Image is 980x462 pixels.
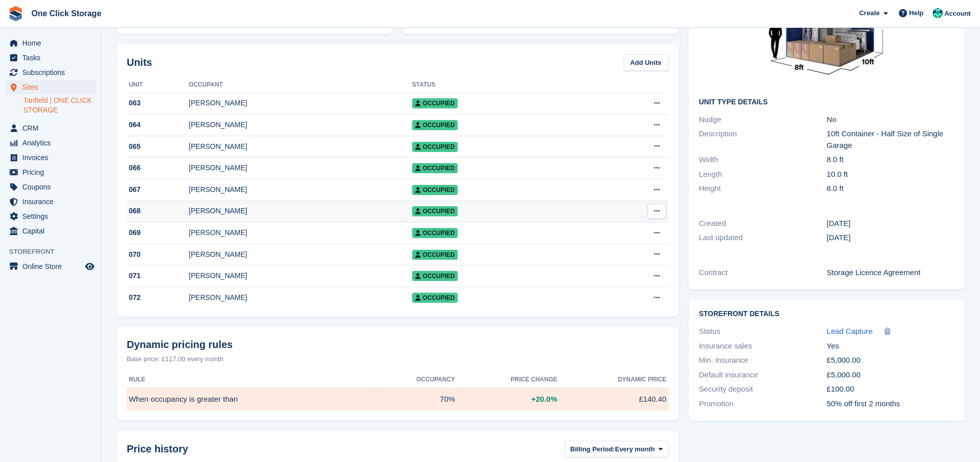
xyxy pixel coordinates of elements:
[699,98,955,106] h2: Unit Type details
[5,195,96,209] a: menu
[699,128,827,151] div: Description
[639,394,666,405] span: £140.40
[22,65,83,80] span: Subscriptions
[827,114,955,126] div: No
[699,326,827,337] div: Status
[127,441,188,456] span: Price history
[699,183,827,195] div: Height
[5,80,96,94] a: menu
[22,259,83,274] span: Online Store
[5,165,96,179] a: menu
[5,150,96,165] a: menu
[5,180,96,194] a: menu
[699,383,827,395] div: Security deposit
[5,224,96,238] a: menu
[127,141,189,152] div: 065
[412,293,458,303] span: Occupied
[412,228,458,238] span: Occupied
[859,8,880,18] span: Create
[127,292,189,303] div: 072
[127,249,189,260] div: 070
[127,77,189,93] th: Unit
[623,54,668,71] a: Add Units
[5,51,96,65] a: menu
[189,98,412,108] div: [PERSON_NAME]
[84,260,96,273] a: Preview store
[827,383,955,395] div: £100.00
[615,444,655,454] span: Every month
[5,36,96,50] a: menu
[827,183,955,195] div: 8.0 ft
[412,142,458,152] span: Occupied
[412,271,458,281] span: Occupied
[945,9,971,19] span: Account
[189,163,412,173] div: [PERSON_NAME]
[5,121,96,135] a: menu
[23,96,96,115] a: Tanfield | ONE CLICK STORAGE
[827,128,955,151] div: 10ft Container - Half Size of Single Garage
[827,398,955,410] div: 50% off first 2 months
[22,224,83,238] span: Capital
[5,259,96,274] a: menu
[189,227,412,238] div: [PERSON_NAME]
[910,8,924,18] span: Help
[189,292,412,303] div: [PERSON_NAME]
[22,180,83,194] span: Coupons
[412,98,458,108] span: Occupied
[5,136,96,150] a: menu
[8,6,23,21] img: stora-icon-8386f47178a22dfd0bd8f6a31ec36ba5ce8667c1dd55bd0f319d3a0aa187defe.svg
[22,80,83,94] span: Sites
[127,354,669,364] div: Base price: £117.00 every month
[618,375,667,384] span: Dynamic price
[127,184,189,195] div: 067
[412,185,458,195] span: Occupied
[22,195,83,209] span: Insurance
[511,375,557,384] span: Price change
[412,77,588,93] th: Status
[22,121,83,135] span: CRM
[416,375,455,384] span: Occupancy
[189,77,412,93] th: Occupant
[127,55,152,70] h2: Units
[412,206,458,216] span: Occupied
[189,206,412,216] div: [PERSON_NAME]
[189,141,412,152] div: [PERSON_NAME]
[827,355,955,366] div: £5,000.00
[827,218,955,229] div: [DATE]
[22,36,83,50] span: Home
[22,136,83,150] span: Analytics
[127,337,669,352] div: Dynamic pricing rules
[827,154,955,166] div: 8.0 ft
[127,120,189,130] div: 064
[127,372,370,388] th: Rule
[827,267,955,279] div: Storage Licence Agreement
[5,65,96,80] a: menu
[827,326,873,337] a: Lead Capture
[827,169,955,180] div: 10.0 ft
[127,227,189,238] div: 069
[699,340,827,352] div: Insurance sales
[22,51,83,65] span: Tasks
[531,394,557,405] span: +20.0%
[827,232,955,244] div: [DATE]
[22,165,83,179] span: Pricing
[5,209,96,223] a: menu
[127,98,189,108] div: 063
[827,340,955,352] div: Yes
[699,154,827,166] div: Width
[699,232,827,244] div: Last updated
[22,150,83,165] span: Invoices
[699,369,827,381] div: Default insurance
[565,441,669,457] button: Billing Period: Every month
[27,5,105,22] a: One Click Storage
[933,8,943,18] img: Katy Forster
[699,114,827,126] div: Nudge
[827,327,873,335] span: Lead Capture
[412,163,458,173] span: Occupied
[827,369,955,381] div: £5,000.00
[699,267,827,279] div: Contract
[699,355,827,366] div: Min. insurance
[412,250,458,260] span: Occupied
[127,388,370,410] td: When occupancy is greater than
[570,444,615,454] span: Billing Period:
